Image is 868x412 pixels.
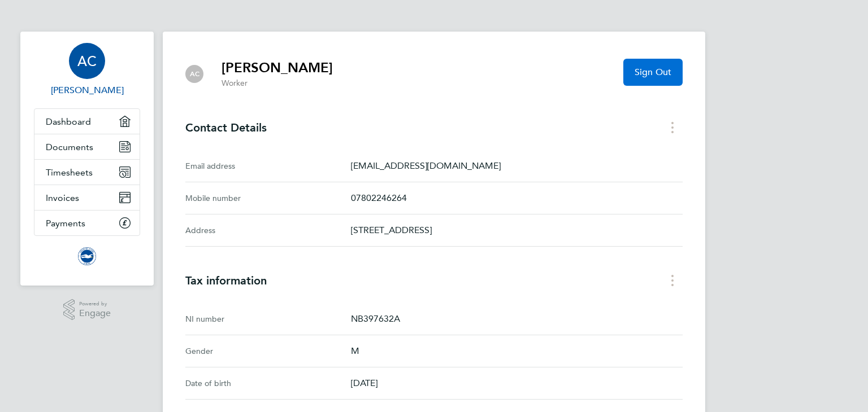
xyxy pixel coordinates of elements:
[79,299,111,309] span: Powered by
[46,116,91,127] span: Dashboard
[46,218,85,229] span: Payments
[77,54,97,68] span: AC
[34,43,140,97] a: AC[PERSON_NAME]
[222,59,333,77] h2: [PERSON_NAME]
[190,70,199,78] span: AC
[635,67,671,78] span: Sign Out
[185,274,683,287] h3: Tax information
[185,223,351,237] div: Address
[34,185,140,210] a: Invoices
[351,223,683,237] p: [STREET_ADDRESS]
[34,84,140,97] span: Andrew Cashman
[351,376,683,390] p: [DATE]
[662,271,683,289] button: Tax information menu
[185,191,351,205] div: Mobile number
[34,247,140,265] a: Go to home page
[623,59,683,86] button: Sign Out
[351,191,683,205] p: 07802246264
[63,299,111,321] a: Powered byEngage
[34,109,140,134] a: Dashboard
[34,134,140,159] a: Documents
[662,119,683,136] button: Contact Details menu
[34,160,140,185] a: Timesheets
[185,159,351,173] div: Email address
[34,211,140,235] a: Payments
[185,376,351,390] div: Date of birth
[20,32,154,286] nav: Main navigation
[46,192,79,203] span: Invoices
[351,312,683,326] p: NB397632A
[78,247,96,265] img: brightonandhovealbion-logo-retina.png
[185,121,683,134] h3: Contact Details
[79,309,111,318] span: Engage
[351,344,683,358] p: M
[351,159,683,173] p: [EMAIL_ADDRESS][DOMAIN_NAME]
[185,312,351,326] div: NI number
[185,344,351,358] div: Gender
[222,78,333,89] p: Worker
[185,65,203,83] div: Andrew Cashman
[46,142,93,152] span: Documents
[46,167,93,178] span: Timesheets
